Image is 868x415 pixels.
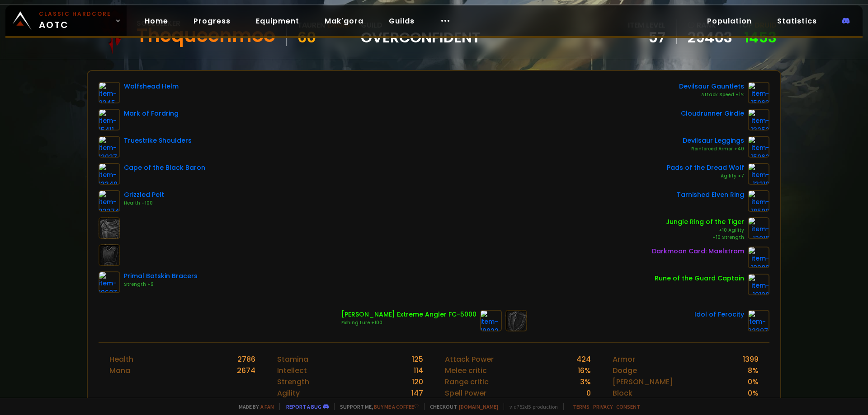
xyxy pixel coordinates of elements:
div: Wolfshead Helm [124,82,179,91]
a: Guilds [382,12,422,30]
small: Classic Hardcore [39,10,111,18]
div: 8 % [748,365,759,376]
div: Devilsaur Leggings [683,136,744,145]
div: Dodge [613,365,637,376]
a: Population [700,12,759,30]
div: 120 [412,376,423,387]
div: Mark of Fordring [124,109,179,118]
div: [PERSON_NAME] Extreme Angler FC-5000 [341,310,476,319]
div: Melee critic [445,365,487,376]
a: [DOMAIN_NAME] [459,403,498,410]
a: a fan [260,403,274,410]
div: Strength +9 [124,281,198,288]
div: 0 % [748,376,759,387]
div: 114 [414,365,423,376]
span: v. d752d5 - production [504,403,558,410]
a: Mak'gora [317,12,371,30]
div: Tarnished Elven Ring [677,190,744,200]
div: Thequeenmoo [137,29,275,42]
div: Jungle Ring of the Tiger [666,217,744,227]
img: item-19687 [99,271,120,293]
span: AOTC [39,10,111,32]
div: guild [361,19,480,44]
div: 2674 [237,365,255,376]
div: Agility [277,387,300,399]
div: Block [613,387,632,399]
div: Rune of the Guard Captain [655,274,744,283]
img: item-18500 [748,190,769,212]
a: Statistics [770,12,824,30]
div: Attack Power [445,354,494,365]
div: 0 % [748,387,759,399]
div: 125 [412,354,423,365]
img: item-13210 [748,163,769,185]
a: Progress [186,12,238,30]
img: item-15063 [748,82,769,103]
div: Stamina [277,354,308,365]
a: 29403 [688,31,732,44]
a: Buy me a coffee [374,403,419,410]
div: Pads of the Dread Wolf [667,163,744,173]
div: Cloudrunner Girdle [681,109,744,118]
div: [PERSON_NAME] [613,376,673,387]
div: 424 [576,354,591,365]
div: Fishing Lure +100 [341,319,476,326]
div: Agility +7 [667,173,744,180]
span: Overconfident [361,31,480,44]
div: Truestrike Shoulders [124,136,192,145]
div: +10 Agility [666,227,744,234]
img: item-13340 [99,163,120,185]
div: Cape of the Black Baron [124,163,205,173]
div: 147 [411,387,423,399]
div: 2786 [237,354,255,365]
a: Terms [573,403,590,410]
img: item-12016 [748,217,769,239]
span: Checkout [424,403,498,410]
div: 16 % [578,365,591,376]
div: +10 Strength [666,234,744,241]
a: Report a bug [286,403,321,410]
a: Equipment [249,12,307,30]
img: item-19120 [748,274,769,295]
div: Grizzled Pelt [124,190,164,200]
a: Classic HardcoreAOTC [5,5,127,36]
div: Darkmoon Card: Maelstrom [652,247,744,256]
div: 1399 [743,354,759,365]
img: item-22274 [99,190,120,212]
img: item-8345 [99,82,120,103]
div: Primal Batskin Bracers [124,271,198,281]
div: Health [109,354,133,365]
div: Attack Speed +1% [679,91,744,98]
div: 3 % [580,376,591,387]
div: Spell Power [445,387,486,399]
img: item-15411 [99,109,120,131]
div: 0 [586,387,591,399]
img: item-19022 [480,310,502,331]
img: item-15062 [748,136,769,158]
img: item-13252 [748,109,769,131]
div: Mana [109,365,130,376]
div: Idol of Ferocity [694,310,744,319]
a: Privacy [593,403,613,410]
img: item-22397 [748,310,769,331]
span: Made by [233,403,274,410]
div: Strength [277,376,309,387]
div: Intellect [277,365,307,376]
div: Range critic [445,376,489,387]
img: item-19289 [748,247,769,268]
div: Reinforced Armor +40 [683,145,744,153]
div: Armor [613,354,635,365]
div: Health +100 [124,200,164,207]
span: Support me, [334,403,419,410]
a: Home [137,12,175,30]
img: item-12927 [99,136,120,158]
a: Consent [616,403,640,410]
div: Devilsaur Gauntlets [679,82,744,91]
